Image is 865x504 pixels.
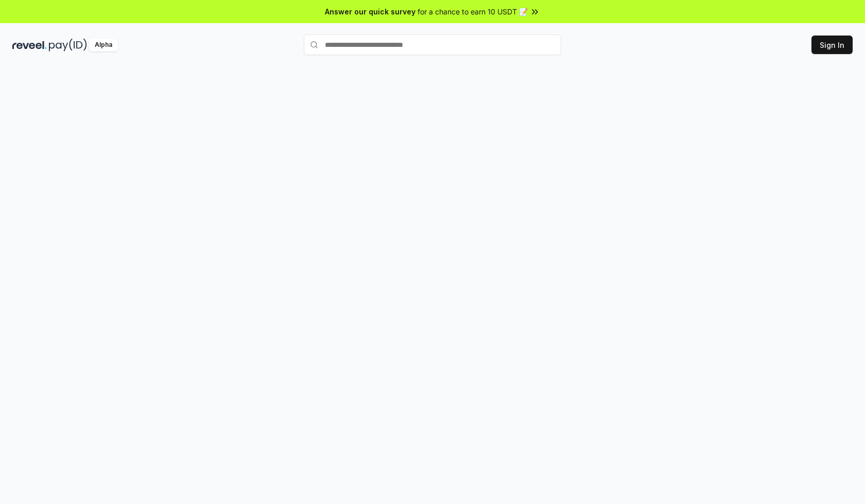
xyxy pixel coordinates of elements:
[418,6,528,17] span: for a chance to earn 10 USDT 📝
[49,39,87,51] img: pay_id
[325,6,416,17] span: Answer our quick survey
[89,39,118,51] div: Alpha
[12,39,47,51] img: reveel_dark
[811,36,853,54] button: Sign In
